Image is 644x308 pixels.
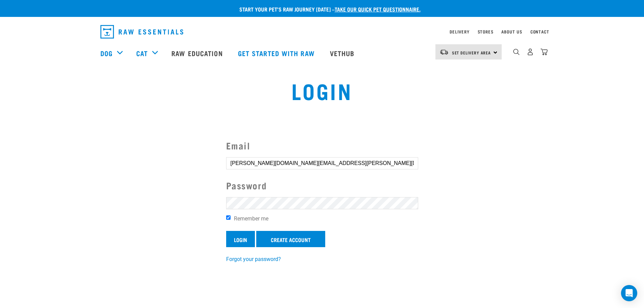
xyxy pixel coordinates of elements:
nav: dropdown navigation [95,22,549,41]
img: van-moving.png [439,49,449,55]
img: Raw Essentials Logo [100,25,183,39]
a: Contact [530,30,549,33]
a: Forgot your password? [226,256,281,262]
a: Stores [478,30,494,33]
input: Remember me [226,215,231,220]
input: Login [226,231,255,247]
label: Password [226,179,418,192]
a: Get started with Raw [231,40,323,67]
a: take our quick pet questionnaire. [335,7,421,10]
a: Create Account [256,231,325,247]
img: home-icon@2x.png [541,48,548,55]
a: About Us [501,30,522,33]
label: Remember me [226,215,418,223]
a: Cat [136,48,148,58]
a: Raw Education [165,40,231,67]
div: Open Intercom Messenger [621,285,637,301]
h1: Login [119,78,524,102]
img: user.png [527,48,534,55]
span: Set Delivery Area [452,51,491,54]
img: home-icon-1@2x.png [513,49,520,55]
a: Vethub [323,40,363,67]
a: Delivery [450,30,469,33]
a: Dog [100,48,113,58]
label: Email [226,139,418,152]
